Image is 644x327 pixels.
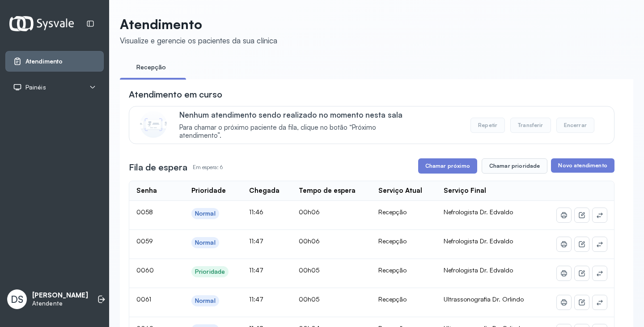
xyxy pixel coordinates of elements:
p: Atendimento [120,16,277,32]
span: 0060 [136,266,154,274]
div: Prioridade [195,268,225,276]
span: 00h05 [299,266,319,274]
h3: Atendimento em curso [129,88,222,101]
p: Nenhum atendimento sendo realizado no momento nesta sala [179,110,416,119]
div: Senha [136,187,157,195]
span: Nefrologista Dr. Edvaldo [444,237,513,245]
img: Logotipo do estabelecimento [9,16,74,31]
div: Prioridade [191,187,226,195]
button: Transferir [510,118,551,133]
span: Nefrologista Dr. Edvaldo [444,266,513,274]
div: Serviço Final [444,187,486,195]
span: 0061 [136,295,151,303]
p: [PERSON_NAME] [32,291,88,300]
a: Atendimento [13,57,96,66]
span: 11:47 [249,237,263,245]
div: Chegada [249,187,280,195]
div: Recepção [378,208,429,216]
div: Visualize e gerencie os pacientes da sua clínica [120,36,277,45]
span: 11:47 [249,295,263,303]
div: Normal [195,297,216,305]
div: Recepção [378,266,429,274]
span: 11:46 [249,208,263,216]
span: 00h06 [299,237,320,245]
span: 00h05 [299,295,319,303]
div: Recepção [378,295,429,303]
h3: Fila de espera [129,161,187,174]
span: Nefrologista Dr. Edvaldo [444,208,513,216]
p: Atendente [32,300,88,307]
span: 0059 [136,237,153,245]
button: Encerrar [556,118,594,133]
div: Serviço Atual [378,187,422,195]
button: Chamar prioridade [482,158,548,174]
span: Para chamar o próximo paciente da fila, clique no botão “Próximo atendimento”. [179,123,416,140]
button: Chamar próximo [418,158,477,174]
div: Normal [195,210,216,217]
div: Normal [195,239,216,246]
span: 0058 [136,208,153,216]
p: Em espera: 6 [193,161,223,174]
button: Novo atendimento [551,158,614,173]
div: Recepção [378,237,429,245]
span: 00h06 [299,208,320,216]
a: Recepção [120,60,182,75]
div: Tempo de espera [299,187,356,195]
span: Ultrassonografia Dr. Orlindo [444,295,524,303]
span: Painéis [25,84,46,91]
span: 11:47 [249,266,263,274]
button: Repetir [470,118,505,133]
span: Atendimento [25,58,63,65]
img: Imagem de CalloutCard [140,111,167,138]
